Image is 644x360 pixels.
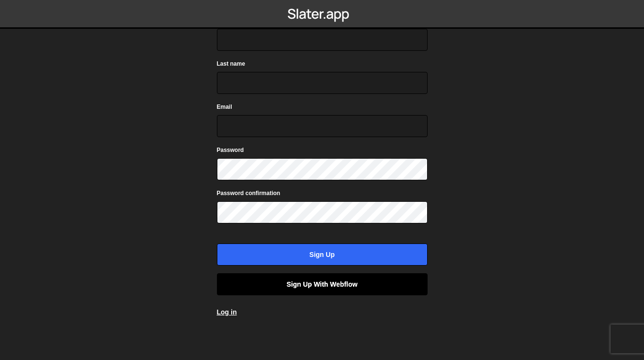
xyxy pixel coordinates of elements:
label: Email [217,102,232,112]
a: Sign up with Webflow [217,273,428,295]
a: Log in [217,308,237,316]
input: Sign up [217,244,428,266]
label: Last name [217,59,245,69]
label: Password [217,145,244,155]
label: Password confirmation [217,188,281,198]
